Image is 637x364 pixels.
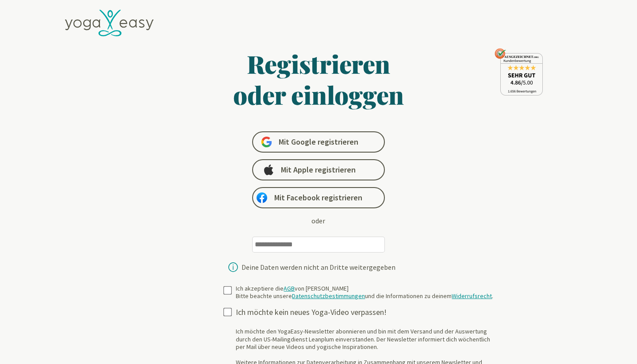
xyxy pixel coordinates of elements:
span: Mit Google registrieren [279,137,358,147]
span: Mit Apple registrieren [281,165,356,175]
div: Ich möchte kein neues Yoga-Video verpassen! [236,307,500,318]
span: Mit Facebook registrieren [274,192,362,203]
a: AGB [284,284,295,292]
div: Deine Daten werden nicht an Dritte weitergegeben [242,264,395,271]
a: Datenschutzbestimmungen [292,292,365,300]
div: oder [311,215,325,226]
a: Widerrufsrecht [452,292,492,300]
a: Mit Google registrieren [252,131,385,153]
a: Mit Facebook registrieren [252,187,385,208]
h1: Registrieren oder einloggen [147,48,490,110]
a: Mit Apple registrieren [252,159,385,180]
img: ausgezeichnet_seal.png [495,48,543,96]
div: Ich akzeptiere die von [PERSON_NAME] Bitte beachte unsere und die Informationen zu deinem . [236,285,493,300]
